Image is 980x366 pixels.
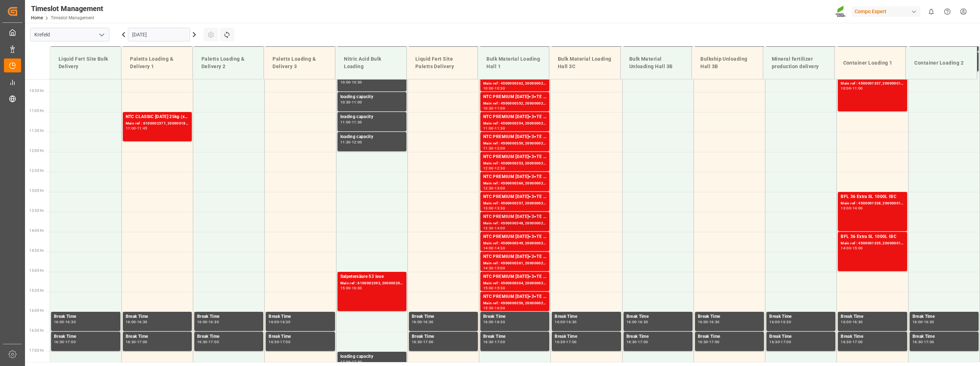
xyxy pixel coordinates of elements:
[483,300,546,306] div: Main ref : 4500000356, 2000000277
[483,141,546,147] div: Main ref : 4500000350, 2000000277
[483,161,546,167] div: Main ref : 4500000353, 2000000277
[851,320,852,324] div: -
[29,129,44,133] span: 11:30 Hr
[31,3,103,14] div: Timeslot Management
[412,340,422,344] div: 16:30
[769,333,832,340] div: Break Time
[350,101,351,104] div: -
[912,340,923,344] div: 16:30
[483,260,546,266] div: Main ref : 4500000361, 2000000277
[54,333,117,340] div: Break Time
[340,360,351,364] div: 17:00
[197,333,260,340] div: Break Time
[495,147,505,150] div: 12:00
[698,340,708,344] div: 16:30
[483,107,494,110] div: 10:30
[340,113,404,121] div: loading capacity
[495,266,505,270] div: 15:00
[65,320,76,324] div: 16:30
[483,193,546,200] div: NTC PREMIUM [DATE]+3+TE BULK
[495,286,505,290] div: 15:30
[423,340,434,344] div: 17:00
[495,167,505,170] div: 12:30
[912,333,976,340] div: Break Time
[412,320,422,324] div: 16:00
[29,309,44,312] span: 16:00 Hr
[483,167,494,170] div: 12:00
[340,353,404,360] div: loading capacity
[352,101,362,104] div: 11:00
[924,340,934,344] div: 17:00
[626,52,686,73] div: Bulk Material Unloading Hall 3B
[841,233,904,240] div: BFL 36 Extra SL 1000L IBC
[423,320,434,324] div: 16:30
[340,280,404,286] div: Main ref : 6100002393, 2000002002
[852,87,863,90] div: 11:00
[780,320,781,324] div: -
[494,167,495,170] div: -
[350,141,351,144] div: -
[494,187,495,190] div: -
[922,340,924,344] div: -
[412,333,475,340] div: Break Time
[924,320,934,324] div: 16:30
[697,52,757,73] div: Bulkship Unloading Hall 3B
[483,333,546,340] div: Break Time
[565,320,566,324] div: -
[494,266,495,270] div: -
[340,133,404,141] div: loading capacity
[483,227,494,230] div: 13:30
[209,340,219,344] div: 17:00
[841,200,904,207] div: Main ref : 4500001338, 2000000113
[126,127,136,130] div: 11:00
[126,340,136,344] div: 16:30
[769,320,780,324] div: 16:00
[352,360,362,364] div: 17:30
[137,340,147,344] div: 17:00
[29,249,44,253] span: 14:30 Hr
[708,340,709,344] div: -
[483,240,546,246] div: Main ref : 4500000349, 2000000277
[638,320,648,324] div: 16:30
[494,207,495,210] div: -
[64,320,65,324] div: -
[841,340,851,344] div: 16:30
[136,340,137,344] div: -
[136,320,137,324] div: -
[350,286,351,290] div: -
[30,28,109,41] input: Type to search/select
[923,4,939,20] button: show 0 new notifications
[841,193,904,200] div: BFL 36 Extra SL 1000L IBC
[636,340,637,344] div: -
[841,87,851,90] div: 10:00
[126,113,189,121] div: NTC CLASSIC [DATE] 25kg (x40) DE,EN,PL
[207,340,209,344] div: -
[494,320,495,324] div: -
[207,320,209,324] div: -
[495,320,505,324] div: 16:30
[494,107,495,110] div: -
[65,340,76,344] div: 17:00
[495,306,505,310] div: 16:00
[626,333,690,340] div: Break Time
[269,333,332,340] div: Break Time
[494,227,495,230] div: -
[781,340,791,344] div: 17:00
[483,253,546,260] div: NTC PREMIUM [DATE]+3+TE BULK
[483,320,494,324] div: 16:00
[626,313,690,320] div: Break Time
[698,313,761,320] div: Break Time
[698,333,761,340] div: Break Time
[483,173,546,181] div: NTC PREMIUM [DATE]+3+TE BULK
[555,313,618,320] div: Break Time
[494,246,495,250] div: -
[494,87,495,90] div: -
[780,340,781,344] div: -
[912,313,976,320] div: Break Time
[483,293,546,300] div: NTC PREMIUM [DATE]+3+TE BULK
[769,313,832,320] div: Break Time
[483,313,546,320] div: Break Time
[197,313,260,320] div: Break Time
[137,320,147,324] div: 16:30
[340,121,351,124] div: 11:00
